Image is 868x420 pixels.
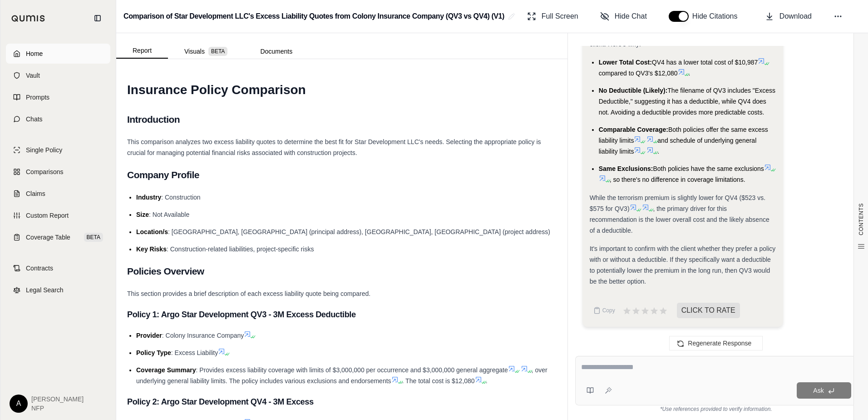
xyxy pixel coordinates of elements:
span: [PERSON_NAME] [31,395,84,404]
a: Contracts [6,258,110,278]
span: BETA [208,47,227,56]
span: Legal Search [26,285,64,295]
span: Contracts [26,264,53,273]
a: Coverage TableBETA [6,227,110,247]
a: Chats [6,109,110,129]
span: Size [136,211,149,218]
span: Same Exclusions: [599,165,653,172]
span: BETA [84,233,103,242]
span: While the terrorism premium is slightly lower for QV4 ($523 vs. $575 for QV3) [590,194,765,212]
span: and schedule of underlying general liability limits [599,137,757,155]
h2: Policies Overview [127,262,557,281]
span: Home [26,49,43,58]
a: Comparisons [6,162,110,182]
span: Provider [136,332,162,339]
span: : Construction [161,194,200,201]
button: Collapse sidebar [90,11,105,25]
span: Industry [136,194,161,201]
span: Vault [26,71,40,80]
h2: Comparison of Star Development LLC's Excess Liability Quotes from Colony Insurance Company (QV3 v... [123,8,504,25]
a: Single Policy [6,140,110,160]
a: Legal Search [6,280,110,300]
span: . The total cost is $12,080 [402,377,475,385]
span: Comparable Coverage: [599,126,668,133]
span: Regenerate Response [688,340,751,347]
span: Prompts [26,93,49,102]
span: . [689,70,690,77]
button: Download [761,7,815,25]
span: , so there's no difference in coverage limitations. [610,176,745,183]
button: Full Screen [523,7,582,25]
span: Coverage Summary [136,366,196,374]
img: Qumis Logo [11,15,45,22]
span: It's important to confirm with the client whether they prefer a policy with or without a deductib... [590,245,776,285]
button: Report [116,43,168,59]
span: Full Screen [542,11,578,22]
span: : Provides excess liability coverage with limits of $3,000,000 per occurrence and $3,000,000 gene... [196,366,508,374]
span: : [GEOGRAPHIC_DATA], [GEOGRAPHIC_DATA] (principal address), [GEOGRAPHIC_DATA], [GEOGRAPHIC_DATA] ... [168,228,550,235]
span: Hide Chat [615,11,647,22]
span: The filename of QV3 includes "Excess Deductible," suggesting it has a deductible, while QV4 does ... [599,87,775,116]
span: Both policies offer the same excess liability limits [599,126,768,144]
div: *Use references provided to verify information. [575,405,857,413]
a: Prompts [6,87,110,107]
h3: Policy 1: Argo Star Development QV3 - 3M Excess Deductible [127,306,557,323]
span: CONTENTS [858,203,865,235]
h1: Insurance Policy Comparison [127,77,557,103]
span: Comparisons [26,167,63,176]
div: A [10,395,28,413]
span: This section provides a brief description of each excess liability quote being compared. [127,290,370,297]
span: , over underlying general liability limits. The policy includes various exclusions and endorsements [136,366,547,385]
span: : Excess Liability [171,349,218,356]
span: : Construction-related liabilities, project-specific risks [167,245,314,253]
span: . [657,148,659,155]
span: . [486,377,488,385]
a: Vault [6,65,110,85]
span: QV4 has a lower total cost of $10,987 [652,59,758,66]
h3: Policy 2: Argo Star Development QV4 - 3M Excess [127,394,557,410]
button: Visuals [168,44,244,59]
span: This comparison analyzes two excess liability quotes to determine the best fit for Star Developme... [127,138,541,156]
span: Download [779,11,812,22]
h2: Company Profile [127,165,557,185]
span: Location/s [136,228,168,235]
button: Documents [244,44,309,59]
span: compared to QV3's $12,080 [599,70,678,77]
button: Ask [797,382,851,399]
button: Regenerate Response [669,336,763,350]
a: Claims [6,184,110,204]
span: Policy Type [136,349,171,356]
span: Claims [26,189,45,198]
span: Copy [602,307,615,314]
span: Both policies have the same exclusions [653,165,764,172]
span: Chats [26,115,43,124]
span: Single Policy [26,145,62,155]
span: NFP [31,404,84,413]
span: No Deductible (Likely): [599,87,668,94]
span: Coverage Table [26,233,70,242]
span: : Not Available [149,211,189,218]
span: Custom Report [26,211,69,220]
a: Home [6,44,110,64]
span: Ask [813,387,824,394]
span: Key Risks [136,245,167,253]
a: Custom Report [6,205,110,225]
span: : Colony Insurance Company [162,332,244,339]
span: , the primary driver for this recommendation is the lower overall cost and the likely absence of ... [590,205,769,234]
button: Copy [590,301,619,320]
span: Hide Citations [692,11,743,22]
span: CLICK TO RATE [677,303,740,318]
h2: Introduction [127,110,557,129]
button: Hide Chat [597,7,651,25]
span: Lower Total Cost: [599,59,652,66]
